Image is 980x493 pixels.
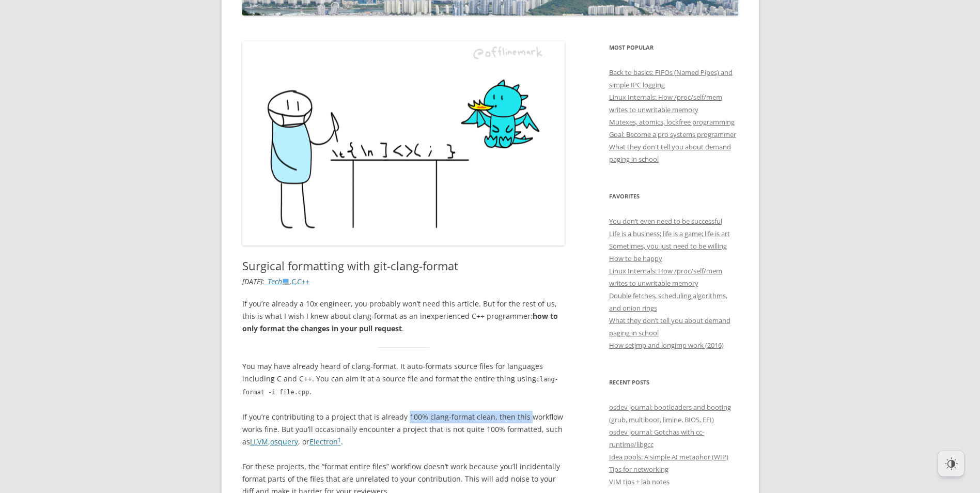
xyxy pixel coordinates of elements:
[242,411,565,448] p: If you’re contributing to a project that is already 100% clang-format clean, then this workflow w...
[609,130,736,139] a: Goal: Become a pro systems programmer
[338,437,341,446] a: 1
[242,298,565,335] p: If you’re already a 10x engineer, you probably won’t need this article. But for the rest of us, t...
[609,403,731,424] a: osdev journal: bootloaders and booting (grub, multiboot, limine, BIOS, EFI)
[609,427,704,449] a: osdev journal: Gotchas with cc-runtime/libgcc
[609,316,730,337] a: What they don’t tell you about demand paging in school
[242,259,565,272] h1: Surgical formatting with git-clang-format
[609,465,668,474] a: Tips for networking
[242,276,262,286] time: [DATE]
[242,276,310,286] i: : , ,
[250,437,268,446] a: LLVM
[609,142,731,164] a: What they don't tell you about demand paging in school
[609,266,722,288] a: Linux Internals: How /proc/self/mem writes to unwritable memory
[609,477,670,486] a: VIM tips + lab notes
[242,311,558,333] strong: how to only format the changes in your pull request
[297,276,309,286] a: C++
[609,291,727,313] a: Double fetches, scheduling algorithms, and onion rings
[609,217,722,226] a: You don’t even need to be successful
[609,68,733,89] a: Back to basics: FIFOs (Named Pipes) and simple IPC logging
[609,452,728,461] a: Idea pools: A simple AI metaphor (WIP)
[609,117,735,127] a: Mutexes, atomics, lockfree programming
[609,376,738,389] h3: Recent Posts
[265,276,290,286] a: _Tech
[242,376,558,396] code: clang-format -i file.cpp
[609,241,727,251] a: Sometimes, you just need to be willing
[609,254,662,263] a: How to be happy
[338,436,341,443] sup: 1
[609,229,730,238] a: Life is a business; life is a game; life is art
[609,93,722,114] a: Linux Internals: How /proc/self/mem writes to unwritable memory
[282,278,289,285] img: 💻
[609,341,724,350] a: How setjmp and longjmp work (2016)
[291,276,295,286] a: C
[309,437,338,446] a: Electron
[242,360,565,398] p: You may have already heard of clang-format. It auto-formats source files for languages including ...
[609,41,738,54] h3: Most Popular
[609,190,738,203] h3: Favorites
[270,437,298,446] a: osquery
